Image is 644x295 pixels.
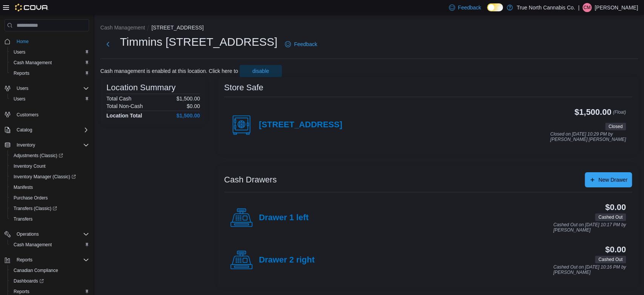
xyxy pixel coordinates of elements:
[2,229,92,239] button: Operations
[11,183,89,192] span: Manifests
[15,4,49,11] img: Cova
[11,215,89,224] span: Transfers
[2,109,92,120] button: Customers
[598,176,627,184] span: New Drawer
[2,36,92,47] button: Home
[595,213,626,221] span: Cashed Out
[11,276,89,286] span: Dashboards
[177,113,200,119] h4: $1,500.00
[11,69,89,78] span: Reports
[187,103,200,109] p: $0.00
[224,175,277,184] h3: Cash Drawers
[8,171,92,182] a: Inventory Manager (Classic)
[598,256,622,263] span: Cashed Out
[11,204,60,213] a: Transfers (Classic)
[14,242,52,248] span: Cash Management
[14,96,25,102] span: Users
[17,231,39,237] span: Operations
[17,127,32,133] span: Catalog
[11,266,89,275] span: Canadian Compliance
[11,172,89,181] span: Inventory Manager (Classic)
[14,84,89,93] span: Users
[100,68,238,74] p: Cash management is enabled at this location. Click here to
[17,112,38,118] span: Customers
[14,60,52,66] span: Cash Management
[8,193,92,203] button: Purchase Orders
[11,48,89,57] span: Users
[14,84,31,93] button: Users
[8,214,92,224] button: Transfers
[584,3,591,12] span: CM
[11,172,79,181] a: Inventory Manager (Classic)
[14,110,89,119] span: Customers
[100,37,115,52] button: Next
[14,163,46,169] span: Inventory Count
[17,142,35,148] span: Inventory
[106,83,175,92] h3: Location Summary
[8,47,92,57] button: Users
[100,24,638,33] nav: An example of EuiBreadcrumbs
[14,289,29,295] span: Reports
[11,162,49,171] a: Inventory Count
[252,67,269,75] span: disable
[8,182,92,193] button: Manifests
[14,37,89,46] span: Home
[11,58,89,67] span: Cash Management
[11,58,55,67] a: Cash Management
[609,123,622,130] span: Closed
[8,239,92,250] button: Cash Management
[14,49,25,55] span: Users
[14,205,57,212] span: Transfers (Classic)
[553,265,626,275] p: Cashed Out on [DATE] 10:16 PM by [PERSON_NAME]
[11,151,66,160] a: Adjustments (Classic)
[11,215,35,224] a: Transfers
[550,132,626,142] p: Closed on [DATE] 10:29 PM by [PERSON_NAME] [PERSON_NAME]
[14,255,89,264] span: Reports
[14,153,63,159] span: Adjustments (Classic)
[8,68,92,79] button: Reports
[17,257,32,263] span: Reports
[2,255,92,265] button: Reports
[106,103,143,109] h6: Total Non-Cash
[14,216,32,222] span: Transfers
[458,4,481,11] span: Feedback
[11,266,61,275] a: Canadian Compliance
[14,141,38,150] button: Inventory
[14,255,35,264] button: Reports
[11,193,89,202] span: Purchase Orders
[224,83,263,92] h3: Store Safe
[2,125,92,135] button: Catalog
[106,113,142,119] h4: Location Total
[11,183,36,192] a: Manifests
[8,150,92,161] a: Adjustments (Classic)
[259,213,309,223] h4: Drawer 1 left
[595,256,626,263] span: Cashed Out
[11,69,32,78] a: Reports
[14,230,42,239] button: Operations
[259,255,315,265] h4: Drawer 2 right
[8,276,92,286] a: Dashboards
[14,37,32,46] a: Home
[282,37,320,52] a: Feedback
[100,25,145,31] button: Cash Management
[14,267,58,273] span: Canadian Compliance
[14,141,89,150] span: Inventory
[605,123,626,130] span: Closed
[583,3,592,12] div: Chad Maltais
[11,193,51,202] a: Purchase Orders
[240,65,282,77] button: disable
[553,222,626,233] p: Cashed Out on [DATE] 10:17 PM by [PERSON_NAME]
[11,240,89,249] span: Cash Management
[151,25,203,31] button: [STREET_ADDRESS]
[11,94,28,103] a: Users
[605,245,626,254] h3: $0.00
[11,151,89,160] span: Adjustments (Classic)
[14,230,89,239] span: Operations
[8,57,92,68] button: Cash Management
[106,96,131,102] h6: Total Cash
[578,3,579,12] p: |
[120,34,277,49] h1: Timmins [STREET_ADDRESS]
[294,40,317,48] span: Feedback
[11,240,55,249] a: Cash Management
